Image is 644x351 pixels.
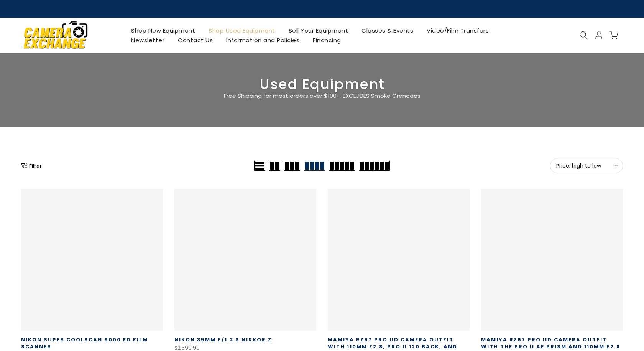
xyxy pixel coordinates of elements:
h3: Used Equipment [21,79,623,89]
a: Financing [306,35,348,45]
a: Video/Film Transfers [420,26,496,35]
a: Shop Used Equipment [202,26,282,35]
a: Nikon 35mm f/1.2 S Nikkor Z [174,336,272,343]
a: Nikon Super Coolscan 9000 ED Film Scanner [21,336,148,350]
a: Sell Your Equipment [282,26,355,35]
p: Free Shipping for most orders over $100 - EXCLUDES Smoke Grenades [178,91,466,101]
a: Shop New Equipment [125,26,202,35]
button: Show filters [21,162,42,170]
a: Newsletter [125,35,171,45]
button: Price, high to low [550,158,623,173]
a: Information and Policies [220,35,306,45]
a: Classes & Events [355,26,420,35]
a: Contact Us [171,35,220,45]
span: Price, high to low [556,162,617,169]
